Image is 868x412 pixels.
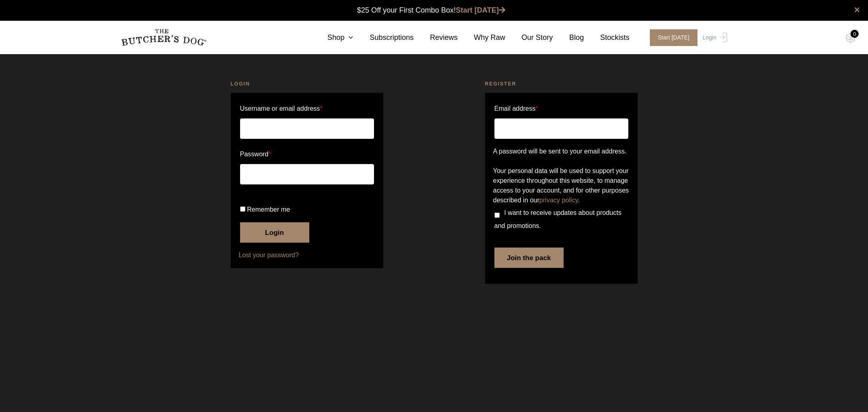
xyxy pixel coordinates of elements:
a: Why Raw [458,32,505,43]
a: Login [700,29,727,46]
button: Join the pack [494,248,564,268]
a: Blog [553,32,584,43]
span: I want to receive updates about products and promotions. [494,209,622,229]
h2: Register [485,80,638,88]
a: close [854,5,860,15]
a: Start [DATE] [642,29,701,46]
button: Login [240,222,309,243]
label: Password [240,148,374,161]
h2: Login [231,80,383,88]
p: A password will be sent to your email address. [493,147,630,156]
p: Your personal data will be used to support your experience throughout this website, to manage acc... [493,166,630,205]
div: 0 [851,30,859,38]
a: privacy policy [539,197,578,204]
img: TBD_Cart-Empty.png [846,33,856,43]
a: Stockists [584,32,630,43]
a: Subscriptions [353,32,413,43]
label: Email address [494,102,538,115]
a: Shop [311,32,353,43]
label: Username or email address [240,102,374,115]
a: Reviews [414,32,458,43]
span: Remember me [247,206,290,213]
input: Remember me [240,206,245,212]
span: Start [DATE] [650,29,698,46]
input: I want to receive updates about products and promotions. [494,213,500,218]
a: Lost your password? [239,250,375,260]
a: Our Story [505,32,553,43]
a: Start [DATE] [456,6,505,14]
